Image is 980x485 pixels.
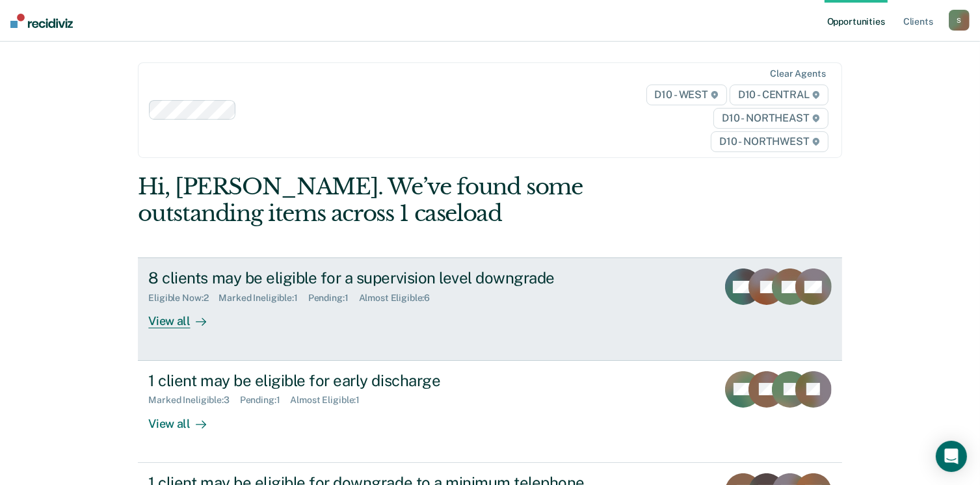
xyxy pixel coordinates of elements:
[138,361,841,463] a: 1 client may be eligible for early dischargeMarked Ineligible:3Pending:1Almost Eligible:1View all
[291,395,371,406] div: Almost Eligible : 1
[10,14,73,28] img: Recidiviz
[138,174,701,227] div: Hi, [PERSON_NAME]. We’ve found some outstanding items across 1 caseload
[148,406,221,431] div: View all
[646,85,727,105] span: D10 - WEST
[949,10,970,31] button: S
[148,304,221,329] div: View all
[148,269,605,287] div: 8 clients may be eligible for a supervision level downgrade
[148,293,219,304] div: Eligible Now : 2
[219,293,308,304] div: Marked Ineligible : 1
[359,293,441,304] div: Almost Eligible : 6
[770,68,825,79] div: Clear agents
[148,395,239,406] div: Marked Ineligible : 3
[711,131,828,152] span: D10 - NORTHWEST
[138,257,841,360] a: 8 clients may be eligible for a supervision level downgradeEligible Now:2Marked Ineligible:1Pendi...
[308,293,359,304] div: Pending : 1
[730,85,828,105] span: D10 - CENTRAL
[713,108,828,129] span: D10 - NORTHEAST
[148,371,605,390] div: 1 client may be eligible for early discharge
[240,395,291,406] div: Pending : 1
[936,441,967,472] div: Open Intercom Messenger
